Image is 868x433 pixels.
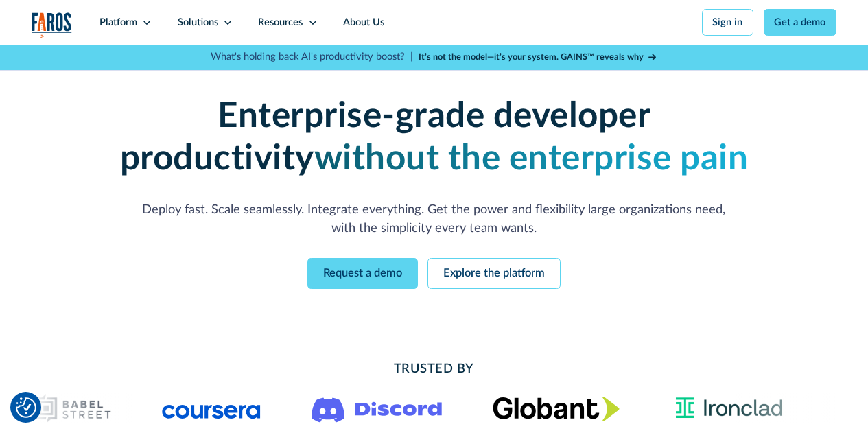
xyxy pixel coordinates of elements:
[178,15,218,30] div: Solutions
[132,200,736,238] p: Deploy fast. Scale seamlessly. Integrate everything. Get the power and flexibility large organiza...
[32,12,72,38] img: Logo of the analytics and reporting company Faros.
[162,397,261,419] img: Logo of the online learning platform Coursera.
[419,53,644,61] strong: It’s not the model—it’s your system. GAINS™ reveals why
[419,51,657,64] a: It’s not the model—it’s your system. GAINS™ reveals why
[764,9,836,36] a: Get a demo
[16,397,36,418] button: Cookie Settings
[493,396,620,421] img: Globant's logo
[132,360,736,378] h2: Trusted By
[312,395,443,423] img: Logo of the communication platform Discord.
[99,15,137,30] div: Platform
[427,258,561,289] a: Explore the platform
[670,393,789,423] img: Ironclad Logo
[307,258,418,289] a: Request a demo
[702,9,753,36] a: Sign in
[211,49,413,65] p: What's holding back AI's productivity boost? |
[32,12,72,38] a: home
[120,99,650,176] strong: Enterprise-grade developer productivity
[314,141,749,176] strong: without the enterprise pain
[16,397,36,418] img: Revisit consent button
[258,15,303,30] div: Resources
